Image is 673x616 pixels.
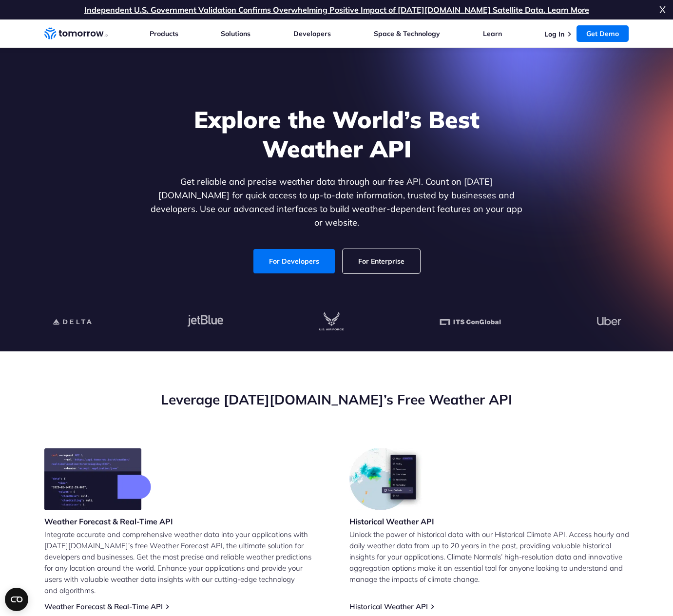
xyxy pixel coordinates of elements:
[84,5,589,15] a: Independent U.S. Government Validation Confirms Overwhelming Positive Impact of [DATE][DOMAIN_NAM...
[343,249,420,273] a: For Enterprise
[483,29,502,38] a: Learn
[149,175,525,230] p: Get reliable and precise weather data through our free API. Count on [DATE][DOMAIN_NAME] for quic...
[44,602,163,611] a: Weather Forecast & Real-Time API
[577,25,629,42] a: Get Demo
[349,529,629,585] p: Unlock the power of historical data with our Historical Climate API. Access hourly and daily weat...
[293,29,331,38] a: Developers
[5,588,28,611] button: Open CMP widget
[349,516,434,527] h3: Historical Weather API
[349,602,428,611] a: Historical Weather API
[253,249,335,273] a: For Developers
[44,26,108,41] a: Home link
[374,29,440,38] a: Space & Technology
[221,29,250,38] a: Solutions
[44,529,324,596] p: Integrate accurate and comprehensive weather data into your applications with [DATE][DOMAIN_NAME]...
[44,516,173,527] h3: Weather Forecast & Real-Time API
[150,29,178,38] a: Products
[44,390,629,409] h2: Leverage [DATE][DOMAIN_NAME]’s Free Weather API
[149,105,525,163] h1: Explore the World’s Best Weather API
[544,30,564,38] a: Log In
